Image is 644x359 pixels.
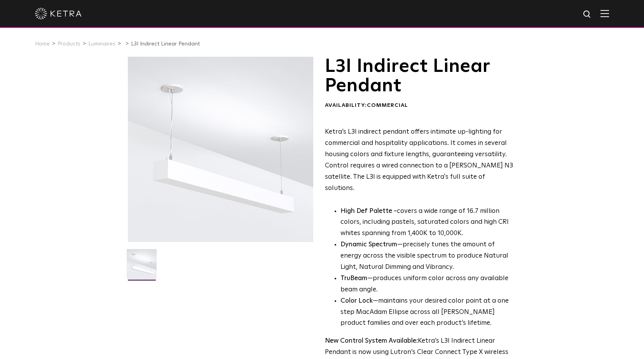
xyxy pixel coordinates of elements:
[88,41,115,47] a: Luminaires
[127,249,157,285] img: L3I-Linear-2021-Web-Square
[325,57,514,96] h1: L3I Indirect Linear Pendant
[340,275,367,282] strong: TruBeam
[35,8,82,19] img: ketra-logo-2019-white
[340,241,397,248] strong: Dynamic Spectrum
[340,298,373,304] strong: Color Lock
[340,296,514,329] li: —maintains your desired color point at a one step MacAdam Ellipse across all [PERSON_NAME] produc...
[340,273,514,296] li: —produces uniform color across any available beam angle.
[325,127,514,194] p: Ketra’s L3I indirect pendant offers intimate up-lighting for commercial and hospitality applicati...
[131,41,200,47] a: L3I Indirect Linear Pendant
[340,239,514,273] li: —precisely tunes the amount of energy across the visible spectrum to produce Natural Light, Natur...
[340,206,514,240] p: covers a wide range of 16.7 million colors, including pastels, saturated colors and high CRI whit...
[58,41,80,47] a: Products
[325,102,514,110] div: Availability:
[325,338,418,344] strong: New Control System Available:
[340,208,397,214] strong: High Def Palette -
[583,10,592,19] img: search icon
[600,10,609,17] img: Hamburger%20Nav.svg
[367,103,408,108] span: Commercial
[35,41,50,47] a: Home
